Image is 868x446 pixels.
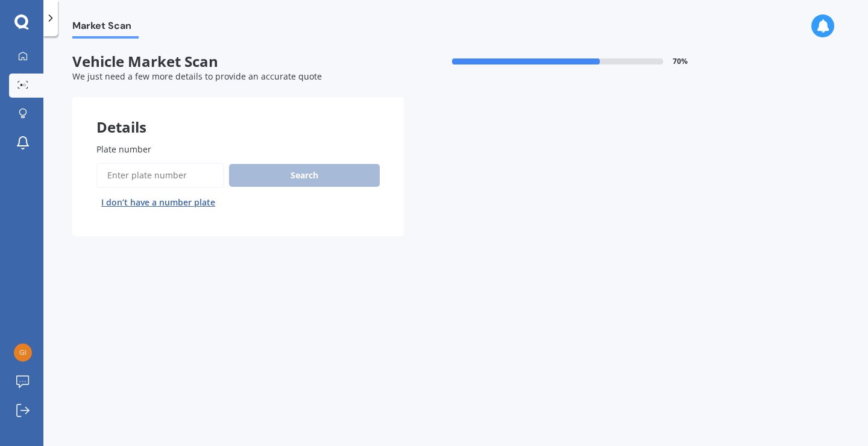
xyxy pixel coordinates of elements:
[72,71,322,82] span: We just need a few more details to provide an accurate quote
[96,163,224,188] input: Enter plate number
[72,53,404,71] span: Vehicle Market Scan
[72,97,404,133] div: Details
[96,143,151,155] span: Plate number
[673,57,688,66] span: 70 %
[96,193,220,212] button: I don’t have a number plate
[72,20,139,36] span: Market Scan
[14,344,32,362] img: d1a17c4cc048c8d4d8fb1b5bccc29793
